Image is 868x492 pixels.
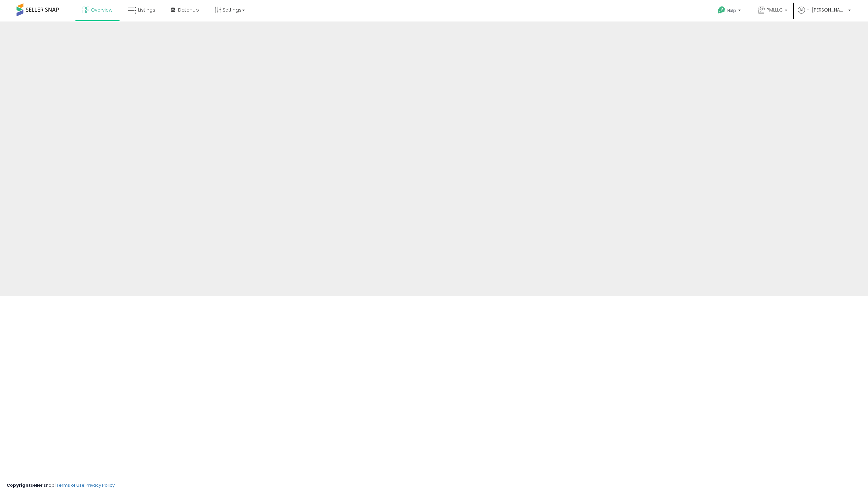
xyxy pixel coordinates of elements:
[712,1,747,21] a: Help
[138,7,155,13] span: Listings
[178,7,199,13] span: DataHub
[798,7,851,21] a: Hi [PERSON_NAME]
[727,8,736,13] span: Help
[91,7,112,13] span: Overview
[717,6,726,14] i: Get Help
[807,7,846,13] span: Hi [PERSON_NAME]
[767,7,783,13] span: PMLLLC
